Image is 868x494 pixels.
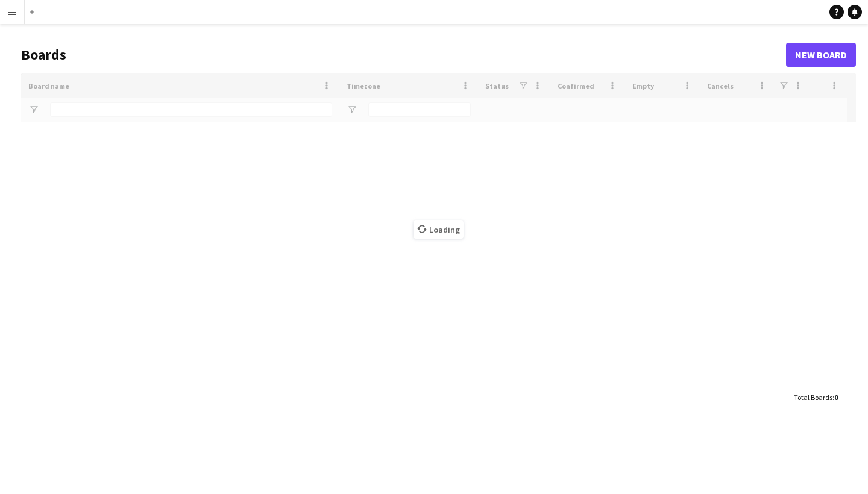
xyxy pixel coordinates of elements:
div: : [794,386,838,409]
span: Total Boards [794,393,832,402]
h1: Boards [21,46,786,64]
a: New Board [786,43,856,67]
span: Loading [414,220,464,239]
span: 0 [834,393,838,402]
